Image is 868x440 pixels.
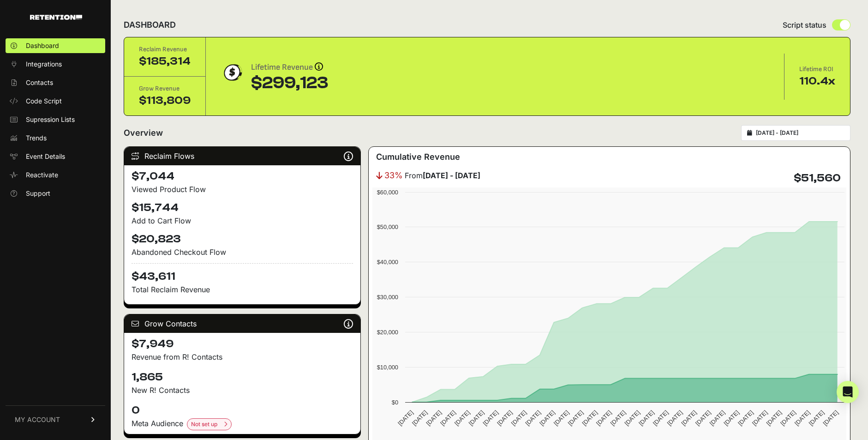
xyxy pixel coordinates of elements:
[30,15,82,20] img: Retention.com
[6,168,105,182] a: Reactivate
[26,170,58,180] span: Reactivate
[467,409,485,427] text: [DATE]
[623,409,641,427] text: [DATE]
[139,93,191,108] div: $113,809
[376,151,460,163] h3: Cumulative Revenue
[439,409,457,427] text: [DATE]
[652,409,670,427] text: [DATE]
[132,200,353,215] h4: $15,744
[132,385,353,396] p: New R! Contacts
[139,84,191,93] div: Grow Revenue
[6,186,105,201] a: Support
[377,223,398,230] text: $50,000
[392,399,398,406] text: $0
[567,409,585,427] text: [DATE]
[377,189,398,196] text: $60,000
[132,284,353,295] p: Total Reclaim Revenue
[552,409,570,427] text: [DATE]
[124,147,360,165] div: Reclaim Flows
[609,409,627,427] text: [DATE]
[837,381,859,403] div: Open Intercom Messenger
[581,409,599,427] text: [DATE]
[377,294,398,301] text: $30,000
[765,409,783,427] text: [DATE]
[423,171,480,180] strong: [DATE] - [DATE]
[482,409,500,427] text: [DATE]
[539,409,557,427] text: [DATE]
[6,38,105,53] a: Dashboard
[26,189,50,198] span: Support
[132,232,353,247] h4: $20,823
[26,41,59,50] span: Dashboard
[377,259,398,265] text: $40,000
[793,409,811,427] text: [DATE]
[377,329,398,336] text: $20,000
[221,61,244,84] img: dollar-coin-05c43ed7efb7bc0c12610022525b4bbbb207c7efeef5aecc26f025e68dcafac9.png
[132,215,353,226] div: Add to Cart Flow
[751,409,769,427] text: [DATE]
[132,403,353,418] h4: 0
[783,19,826,30] span: Script status
[595,409,613,427] text: [DATE]
[6,131,105,145] a: Trends
[26,133,47,143] span: Trends
[666,409,684,427] text: [DATE]
[6,112,105,127] a: Supression Lists
[524,409,542,427] text: [DATE]
[425,409,443,427] text: [DATE]
[132,370,353,385] h4: 1,865
[132,184,353,195] div: Viewed Product Flow
[26,96,62,106] span: Code Script
[15,415,60,424] span: MY ACCOUNT
[822,409,840,427] text: [DATE]
[723,409,741,427] text: [DATE]
[737,409,755,427] text: [DATE]
[251,74,328,92] div: $299,123
[132,418,353,430] div: Meta Audience
[799,65,835,74] div: Lifetime ROI
[26,115,75,124] span: Supression Lists
[124,127,163,139] h2: Overview
[377,364,398,371] text: $10,000
[6,405,105,434] a: MY ACCOUNT
[26,78,53,87] span: Contacts
[139,54,191,69] div: $185,314
[132,247,353,258] div: Abandoned Checkout Flow
[808,409,826,427] text: [DATE]
[794,171,841,186] h4: $51,560
[6,57,105,72] a: Integrations
[6,94,105,108] a: Code Script
[132,263,353,284] h4: $43,611
[124,18,176,31] h2: DASHBOARD
[6,149,105,164] a: Event Details
[132,351,353,362] p: Revenue from R! Contacts
[397,409,415,427] text: [DATE]
[26,152,65,161] span: Event Details
[251,61,328,74] div: Lifetime Revenue
[510,409,528,427] text: [DATE]
[405,170,480,181] span: From
[453,409,471,427] text: [DATE]
[638,409,656,427] text: [DATE]
[132,169,353,184] h4: $7,044
[132,337,353,351] h4: $7,949
[6,75,105,90] a: Contacts
[124,314,360,333] div: Grow Contacts
[384,169,403,182] span: 33%
[680,409,698,427] text: [DATE]
[779,409,797,427] text: [DATE]
[708,409,726,427] text: [DATE]
[496,409,514,427] text: [DATE]
[694,409,712,427] text: [DATE]
[26,60,62,69] span: Integrations
[139,45,191,54] div: Reclaim Revenue
[411,409,429,427] text: [DATE]
[799,74,835,89] div: 110.4x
